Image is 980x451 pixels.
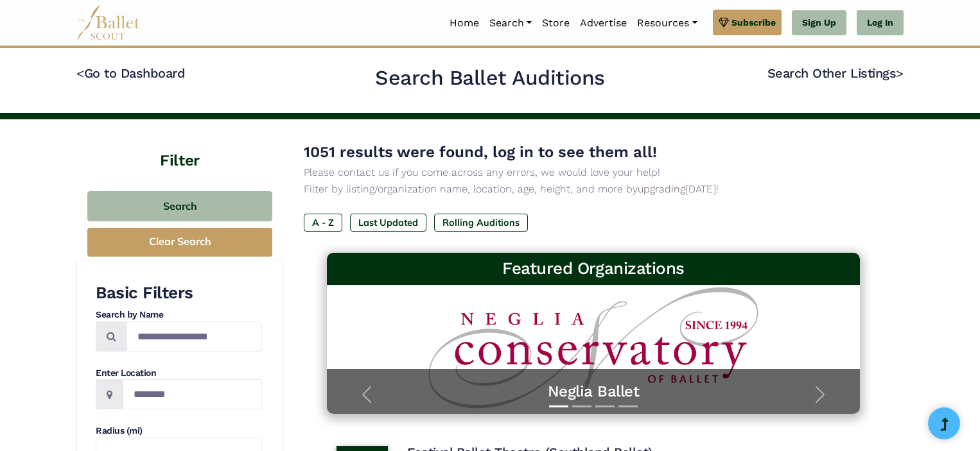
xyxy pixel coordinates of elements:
a: <Go to Dashboard [76,65,185,81]
button: Slide 4 [618,399,638,414]
a: Subscribe [713,10,782,35]
p: Please contact us if you come across any errors, we would love your help! [304,164,883,181]
button: Search [87,191,272,221]
h4: Filter [76,119,283,172]
a: Resources [632,10,702,37]
p: Filter by listing/organization name, location, age, height, and more by [DATE]! [304,181,883,198]
h2: Search Ballet Auditions [375,65,605,92]
a: Neglia Ballet [340,382,847,402]
a: Log In [857,10,904,36]
a: Store [537,10,575,37]
a: Home [444,10,484,37]
label: Last Updated [350,214,426,232]
a: upgrading [638,183,685,195]
h3: Basic Filters [96,282,262,304]
span: 1051 results were found, log in to see them all! [304,143,657,161]
label: Rolling Auditions [434,214,528,232]
img: gem.svg [719,15,729,30]
label: A - Z [304,214,342,232]
a: Search [484,10,537,37]
h4: Radius (mi) [96,425,262,438]
h4: Search by Name [96,309,262,321]
button: Slide 2 [572,399,591,414]
button: Clear Search [87,228,272,257]
a: Advertise [575,10,632,37]
a: Sign Up [792,10,846,36]
input: Search by names... [127,321,262,352]
span: Subscribe [731,15,776,30]
button: Slide 3 [595,399,615,414]
code: > [896,65,904,81]
h4: Enter Location [96,367,262,380]
button: Slide 1 [549,399,568,414]
code: < [76,65,84,81]
a: Search Other Listings> [767,65,904,81]
h3: Featured Organizations [337,258,850,280]
input: Location [123,379,262,409]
